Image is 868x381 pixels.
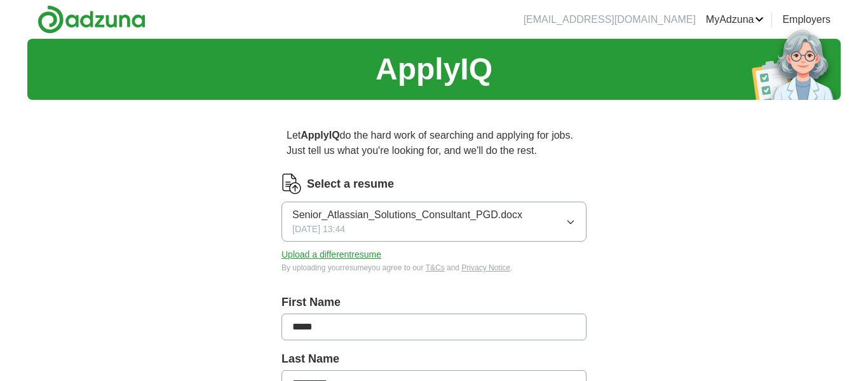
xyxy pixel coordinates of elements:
button: Upload a differentresume [281,248,381,261]
img: Adzuna logo [37,5,146,34]
a: Privacy Notice [461,263,510,272]
span: [DATE] 13:44 [292,223,345,236]
label: Last Name [281,350,587,368]
li: [EMAIL_ADDRESS][DOMAIN_NAME] [524,12,696,27]
button: Senior_Atlassian_Solutions_Consultant_PGD.docx[DATE] 13:44 [281,202,587,242]
label: First Name [281,294,587,311]
h1: ApplyIQ [376,46,492,92]
label: Select a resume [307,176,394,193]
p: Let do the hard work of searching and applying for jobs. Just tell us what you're looking for, an... [281,123,587,163]
a: Employers [782,12,831,27]
strong: ApplyIQ [301,130,339,141]
div: By uploading your resume you agree to our and . [281,262,587,274]
span: Senior_Atlassian_Solutions_Consultant_PGD.docx [292,207,522,223]
img: CV Icon [281,174,302,194]
a: MyAdzuna [706,12,764,27]
a: T&Cs [426,263,445,272]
